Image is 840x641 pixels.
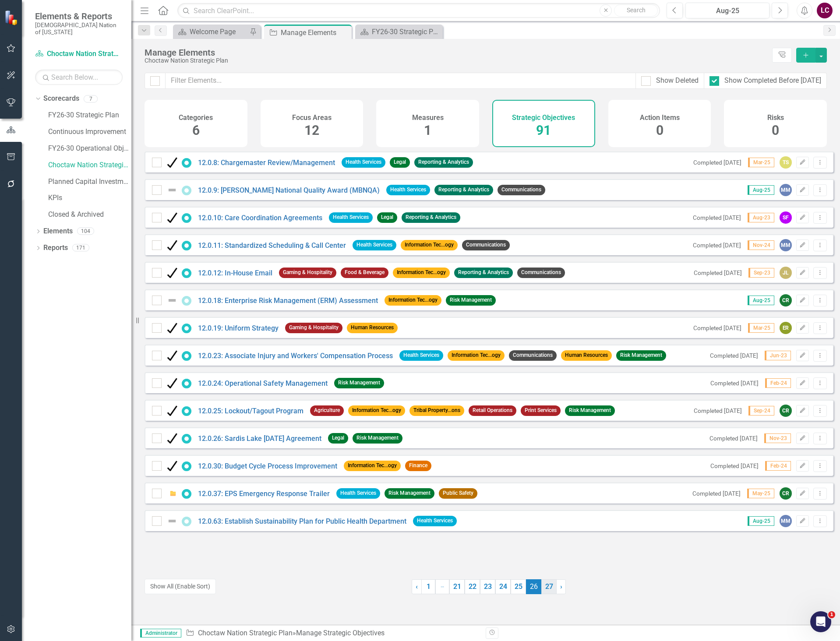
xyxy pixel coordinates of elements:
[385,295,441,305] span: Information Tec...ogy
[35,11,123,21] span: Elements & Reports
[399,350,443,360] span: Health Services
[434,185,493,195] span: Reporting & Analytics
[480,579,495,594] a: 23
[401,240,458,250] span: Information Tec...ogy
[145,57,768,64] div: Choctaw Nation Strategic Plan
[48,160,131,170] a: Choctaw Nation Strategic Plan
[748,296,774,305] span: Aug-25
[767,114,784,122] h4: Risks
[780,184,792,196] div: MM
[764,433,791,443] span: Nov-23
[694,407,742,414] small: Completed [DATE]
[810,611,831,632] iframe: Intercom live chat
[780,487,792,500] div: CR
[304,123,319,138] span: 12
[710,352,758,359] small: Completed [DATE]
[780,294,792,306] div: CR
[409,405,464,416] span: Tribal Property...ons
[35,49,123,59] a: Choctaw Nation Strategic Plan
[198,324,279,332] a: 12.0.19: Uniform Strategy
[179,114,213,122] h4: Categories
[167,378,177,388] img: Completed
[167,157,177,168] img: Completed
[465,579,480,594] a: 22
[694,269,742,276] small: Completed [DATE]
[780,267,792,279] div: JL
[656,76,699,86] div: Show Deleted
[329,212,373,222] span: Health Services
[145,579,216,594] button: Show All (Enable Sort)
[77,228,94,235] div: 104
[341,268,388,278] span: Food & Beverage
[765,461,791,471] span: Feb-24
[817,3,833,18] button: LC
[509,350,557,360] span: Communications
[748,268,774,278] span: Sep-23
[285,323,342,333] span: Gaming & Hospitality
[198,241,346,250] a: 12.0.11: Standardized Scheduling & Call Center
[198,352,393,360] a: 12.0.23: Associate Injury and Workers' Compensation Process
[517,268,565,278] span: Communications
[336,488,380,498] span: Health Services
[390,157,410,167] span: Legal
[198,379,328,387] a: 12.0.24: Operational Safety Management
[685,3,769,18] button: Aug-25
[627,7,646,14] span: Search
[386,185,430,195] span: Health Services
[765,351,791,360] span: Jun-23
[48,177,131,187] a: Planned Capital Investments
[405,461,431,471] span: Finance
[765,378,791,388] span: Feb-24
[709,435,758,442] small: Completed [DATE]
[710,462,759,469] small: Completed [DATE]
[198,490,330,498] a: 12.0.37: EPS Emergency Response Trailer
[310,405,344,416] span: Agriculture
[35,21,123,36] small: [DEMOGRAPHIC_DATA] Nation of [US_STATE]
[614,4,658,17] button: Search
[344,461,401,471] span: Information Tec...ogy
[198,186,380,194] a: 12.0.9: [PERSON_NAME] National Quality Award (MBNQA)
[347,323,398,333] span: Human Resources
[385,488,434,498] span: Risk Management
[424,123,431,138] span: 1
[167,240,177,250] img: Completed
[780,156,792,169] div: TS
[828,611,835,618] span: 1
[495,579,511,594] a: 24
[656,123,664,138] span: 0
[780,405,792,417] div: CR
[43,226,73,236] a: Elements
[526,579,541,594] span: 26
[449,579,465,594] a: 21
[693,214,741,221] small: Completed [DATE]
[198,462,337,470] a: 12.0.30: Budget Cycle Process Improvement
[167,268,177,278] img: Completed
[279,268,336,278] span: Gaming & Hospitality
[693,242,741,249] small: Completed [DATE]
[357,26,441,37] a: FY26-30 Strategic Plan
[414,157,473,167] span: Reporting & Analytics
[448,350,505,360] span: Information Tec...ogy
[780,322,792,334] div: ER
[198,269,272,277] a: 12.0.12: In-House Email
[48,193,131,203] a: KPIs
[281,27,349,38] div: Manage Elements
[692,490,741,497] small: Completed [DATE]
[48,210,131,220] a: Closed & Archived
[780,211,792,224] div: SF
[328,433,348,443] span: Legal
[198,434,321,443] a: 12.0.26: Sardis Lake [DATE] Agreement
[35,70,123,85] input: Search Below...
[498,185,545,195] span: Communications
[175,26,247,37] a: Welcome Page
[565,405,615,416] span: Risk Management
[693,159,741,166] small: Completed [DATE]
[377,212,397,222] span: Legal
[342,157,385,167] span: Health Services
[560,582,562,591] span: ›
[748,185,774,195] span: Aug-25
[167,461,177,471] img: Completed
[198,158,335,167] a: 12.0.8: Chargemaster Review/Management
[353,240,396,250] span: Health Services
